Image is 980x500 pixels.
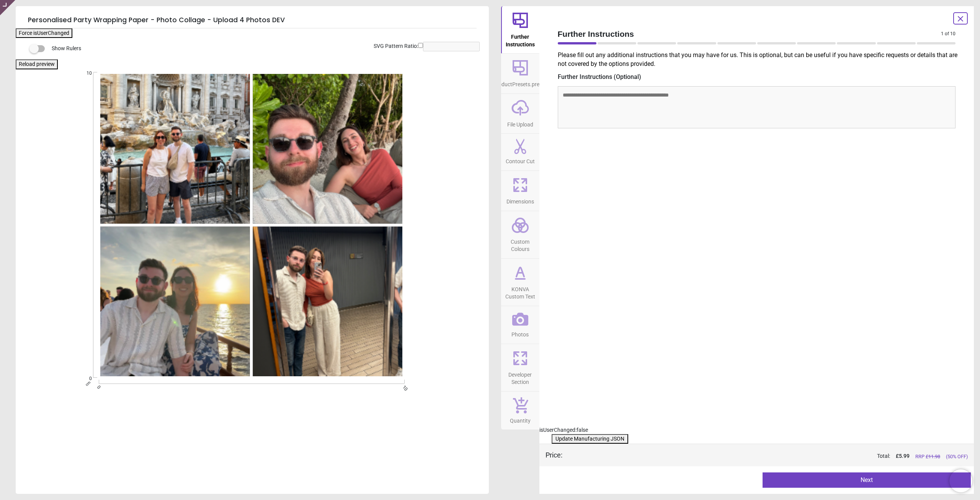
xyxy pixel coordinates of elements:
[552,434,628,444] button: Update Manufacturing JSON
[763,472,971,488] button: Next
[507,117,533,129] span: File Upload
[574,452,968,460] div: Total:
[539,426,974,434] div: isUserChanged: false
[502,282,539,301] span: KONVA Custom Text
[501,344,539,391] button: Developer Section
[899,453,910,459] span: 5.99
[501,259,539,306] button: KONVA Custom Text
[374,43,418,50] label: SVG Pattern Ratio:
[502,234,539,253] span: Custom Colours
[946,453,968,460] span: (50% OFF)
[502,30,539,48] span: Further Instructions
[77,375,92,382] span: 0
[558,73,956,81] label: Further Instructions (Optional)
[95,384,100,389] span: 0
[501,94,539,134] button: File Upload
[501,54,539,93] button: productPresets.preset
[501,306,539,344] button: Photos
[501,171,539,211] button: Dimensions
[506,194,534,206] span: Dimensions
[16,28,72,38] button: Force isUserChanged
[493,77,547,89] span: productPresets.preset
[501,392,539,430] button: Quantity
[558,51,962,68] p: Please fill out any additional instructions that you may have for us. This is optional, but can b...
[34,44,489,53] div: Show Rulers
[510,413,531,425] span: Quantity
[941,31,955,37] span: 1 of 10
[896,452,910,460] span: £
[546,450,562,460] div: Price :
[506,154,535,166] span: Contour Cut
[558,28,941,39] span: Further Instructions
[85,380,91,387] span: cm
[501,6,539,53] button: Further Instructions
[401,384,406,389] span: 10
[501,134,539,170] button: Contour Cut
[949,469,972,492] iframe: Brevo live chat
[502,367,539,386] span: Developer Section
[16,59,58,69] button: Reload preview
[501,211,539,258] button: Custom Colours
[926,454,940,459] span: £ 11.98
[77,70,92,77] span: 10
[28,12,477,28] h5: Personalised Party Wrapping Paper - Photo Collage - Upload 4 Photos DEV
[915,453,940,460] span: RRP
[511,327,529,339] span: Photos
